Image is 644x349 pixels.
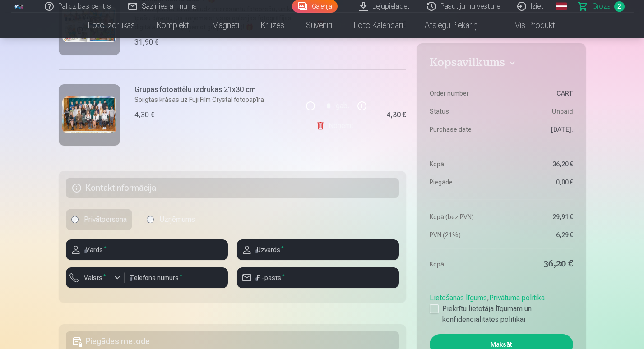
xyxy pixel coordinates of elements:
[316,117,357,135] a: Noņemt
[506,160,573,169] dd: 36,20 €
[552,107,573,116] span: Unpaid
[14,4,24,9] img: /fa1
[134,84,264,95] h6: Grupas fotoattēlu izdrukas 21x30 cm
[343,13,414,38] a: Foto kalendāri
[430,303,573,325] label: Piekrītu lietotāja līgumam un konfidencialitātes politikai
[295,13,343,38] a: Suvenīri
[430,89,497,98] dt: Order number
[77,13,146,38] a: Foto izdrukas
[141,209,200,230] label: Uzņēmums
[134,95,264,104] p: Spilgtas krāsas uz Fuji Film Crystal fotopapīra
[80,273,110,282] label: Valsts
[506,178,573,187] dd: 0,00 €
[414,13,490,38] a: Atslēgu piekariņi
[506,125,573,134] dd: [DATE].
[134,37,158,48] div: 31,90 €
[506,230,573,239] dd: 6,29 €
[430,258,497,271] dt: Kopā
[336,95,349,117] div: gab.
[134,110,154,120] div: 4,30 €
[430,125,497,134] dt: Purchase date
[66,209,132,230] label: Privātpersona
[430,212,497,221] dt: Kopā (bez PVN)
[506,212,573,221] dd: 29,91 €
[490,13,567,38] a: Visi produkti
[147,216,154,223] input: Uzņēmums
[201,13,250,38] a: Magnēti
[66,178,399,198] h5: Kontaktinformācija
[489,294,545,302] a: Privātuma politika
[250,13,295,38] a: Krūzes
[506,89,573,98] dd: CART
[614,1,625,12] span: 2
[430,107,497,116] dt: Status
[386,112,406,118] div: 4,30 €
[430,160,497,169] dt: Kopā
[146,13,201,38] a: Komplekti
[430,230,497,239] dt: PVN (21%)
[592,1,611,12] span: Grozs
[430,289,573,325] div: ,
[430,178,497,187] dt: Piegāde
[66,267,125,288] button: Valsts*
[430,56,573,72] button: Kopsavilkums
[71,216,79,223] input: Privātpersona
[430,294,487,302] a: Lietošanas līgums
[506,258,573,271] dd: 36,20 €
